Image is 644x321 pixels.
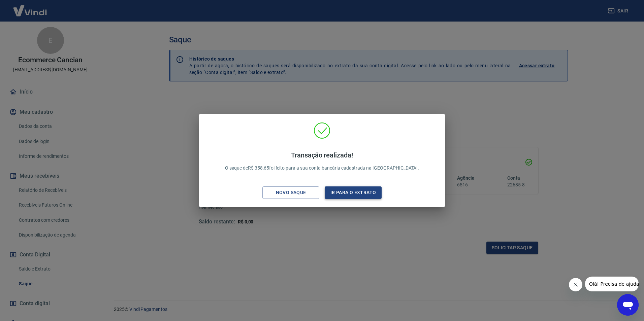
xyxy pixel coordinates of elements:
[262,186,319,199] button: Novo saque
[569,278,582,291] iframe: Fechar mensagem
[4,5,57,10] span: Olá! Precisa de ajuda?
[617,294,639,316] iframe: Botão para abrir a janela de mensagens
[585,277,639,291] iframe: Mensagem da empresa
[225,151,419,159] h4: Transação realizada!
[325,186,382,199] button: Ir para o extrato
[268,188,314,197] div: Novo saque
[225,151,419,172] p: O saque de R$ 358,65 foi feito para a sua conta bancária cadastrada na [GEOGRAPHIC_DATA].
